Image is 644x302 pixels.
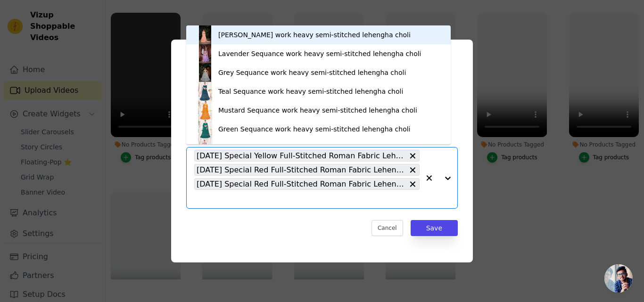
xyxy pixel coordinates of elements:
[197,164,406,176] span: [DATE] Special Red Full-Stitched Roman Fabric Lehenga with Kutchi Gamthi Embroidered Koti Blouse ...
[196,120,215,139] img: product thumbnail
[218,68,406,77] div: Grey Sequance work heavy semi-stitched lehengha choli
[196,44,215,63] img: product thumbnail
[218,143,421,153] div: Lavender Sequance work heavy semi-stitched lehengha choli
[197,150,406,162] span: [DATE] Special Yellow Full-Stitched Roman Fabric Lehenga with Kutchi Gamthi Embroidered Koti Blou...
[196,101,215,120] img: product thumbnail
[411,220,458,236] button: Save
[196,25,215,44] img: product thumbnail
[372,220,403,236] button: Cancel
[197,178,406,190] span: [DATE] Special Red Full-Stitched Roman Fabric Lehenga with Kutchi Gamthi Embroidered Koti Blouse ...
[218,124,410,134] div: Green Sequance work heavy semi-stitched lehengha choli
[218,49,421,58] div: Lavender Sequance work heavy semi-stitched lehengha choli
[604,264,633,293] a: Open chat
[196,63,215,82] img: product thumbnail
[196,139,215,157] img: product thumbnail
[218,30,411,40] div: [PERSON_NAME] work heavy semi-stitched lehengha choli
[196,82,215,101] img: product thumbnail
[218,87,403,96] div: Teal Sequance work heavy semi-stitched lehengha choli
[218,106,417,115] div: Mustard Sequance work heavy semi-stitched lehengha choli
